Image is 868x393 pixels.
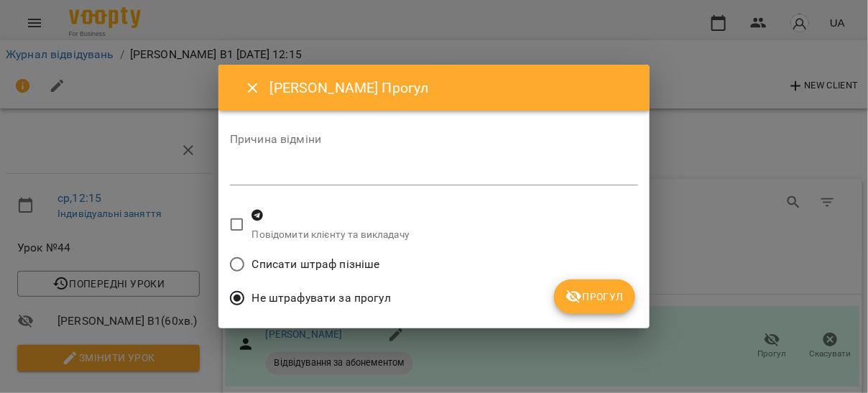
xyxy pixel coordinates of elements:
p: Повідомити клієнту та викладачу [252,228,410,242]
span: Не штрафувати за прогул [252,290,391,307]
h6: [PERSON_NAME] Прогул [270,77,632,99]
span: Списати штраф пізніше [252,256,380,273]
button: Close [236,71,270,106]
span: Прогул [565,288,624,305]
button: Прогул [554,279,635,314]
label: Причина відміни [230,134,638,145]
